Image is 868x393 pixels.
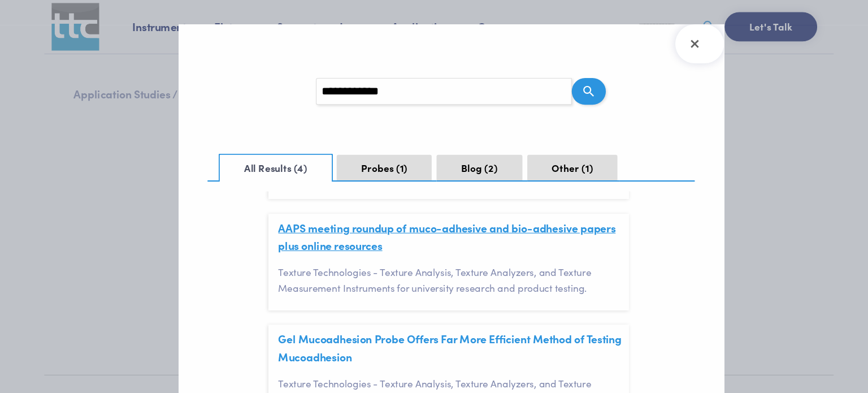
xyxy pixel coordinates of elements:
[219,138,671,169] nav: Search Result Navigation
[285,307,604,338] a: Gel Mucoadhesion Probe Offers Far More Efficient Method of Testing Mucoadhesion
[300,149,312,162] span: 4
[229,142,335,169] button: All Results
[432,144,511,167] button: Blog
[285,349,610,378] p: Texture Technologies - Texture Analysis, Texture Analyzers, and Texture Measurement Instruments f...
[339,144,428,167] button: Probes
[192,23,698,391] section: Search Results
[276,301,610,391] article: Gel Mucoadhesion Probe Offers Far More Efficient Method of Testing Mucoadhesion
[394,149,405,162] span: 1
[276,198,610,288] article: AAPS meeting roundup of muco-adhesive and bio-adhesive papers plus online resources
[285,205,598,235] span: AAPS meeting roundup of muco-adhesive and bio-adhesive papers plus online resources
[557,72,589,97] button: Search
[476,149,489,162] span: 2
[516,144,600,167] button: Other
[285,245,610,274] p: Texture Technologies - Texture Analysis, Texture Analyzers, and Texture Measurement Instruments f...
[566,149,577,162] span: 1
[653,23,698,59] button: Close Search Results
[285,308,604,338] span: Gel Mucoadhesion Probe Offers Far More Efficient Method of Testing Mucoadhesion
[285,204,598,235] a: AAPS meeting roundup of muco-adhesive and bio-adhesive papers plus online resources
